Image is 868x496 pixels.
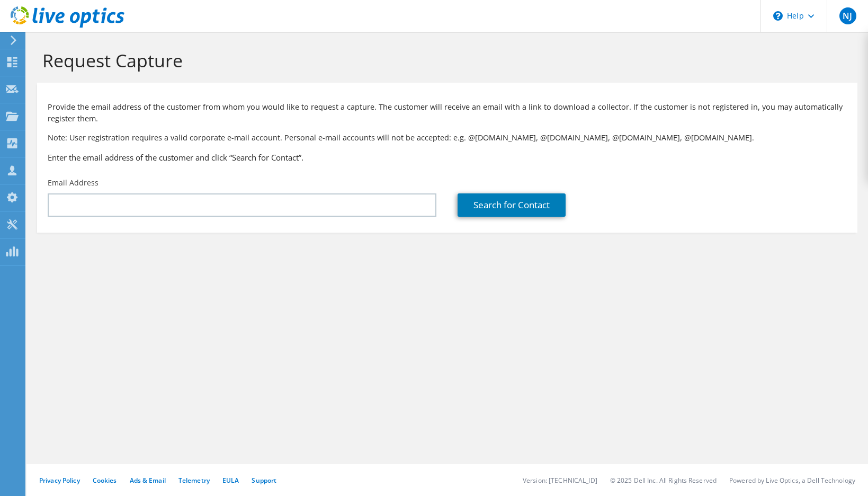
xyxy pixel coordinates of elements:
a: Privacy Policy [39,476,80,485]
span: NJ [839,7,856,24]
p: Provide the email address of the customer from whom you would like to request a capture. The cust... [48,101,847,125]
li: Version: [TECHNICAL_ID] [523,476,597,485]
a: EULA [222,476,239,485]
a: Search for Contact [458,193,566,217]
p: Note: User registration requires a valid corporate e-mail account. Personal e-mail accounts will ... [48,132,847,144]
a: Support [252,476,276,485]
a: Cookies [93,476,117,485]
a: Ads & Email [130,476,166,485]
h3: Enter the email address of the customer and click “Search for Contact”. [48,152,847,163]
label: Email Address [48,178,99,188]
svg: \n [773,11,783,21]
h1: Request Capture [42,49,847,72]
a: Telemetry [178,476,210,485]
li: © 2025 Dell Inc. All Rights Reserved [610,476,717,485]
li: Powered by Live Optics, a Dell Technology [729,476,855,485]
